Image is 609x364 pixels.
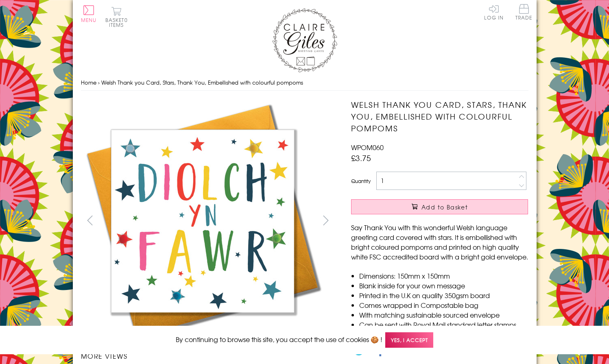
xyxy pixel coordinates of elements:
[359,310,528,320] li: With matching sustainable sourced envelope
[484,4,504,20] a: Log In
[109,16,128,28] span: 0 items
[421,203,468,211] span: Add to Basket
[272,8,337,72] img: Claire Giles Greetings Cards
[359,300,528,310] li: Comes wrapped in Compostable bag
[359,290,528,300] li: Printed in the U.K on quality 350gsm board
[359,281,528,290] li: Blank inside for your own message
[98,78,100,86] span: ›
[351,152,371,163] span: £3.75
[81,351,335,361] h3: More views
[385,332,433,348] span: Yes, I accept
[105,7,128,27] button: Basket0 items
[81,5,97,22] button: Menu
[515,4,533,20] span: Trade
[351,142,384,152] span: WPOM060
[101,78,303,86] span: Welsh Thank you Card, Stars, Thank You, Embellished with colourful pompoms
[351,177,371,185] label: Quantity
[81,74,528,91] nav: breadcrumbs
[351,99,528,134] h1: Welsh Thank you Card, Stars, Thank You, Embellished with colourful pompoms
[351,222,528,262] p: Say Thank You with this wonderful Welsh language greeting card covered with stars. It is embellis...
[81,78,96,86] a: Home
[515,4,533,22] a: Trade
[359,320,528,329] li: Can be sent with Royal Mail standard letter stamps
[317,211,335,229] button: next
[351,199,528,214] button: Add to Basket
[81,16,97,24] span: Menu
[359,271,528,281] li: Dimensions: 150mm x 150mm
[81,99,325,343] img: Welsh Thank you Card, Stars, Thank You, Embellished with colourful pompoms
[81,211,99,229] button: prev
